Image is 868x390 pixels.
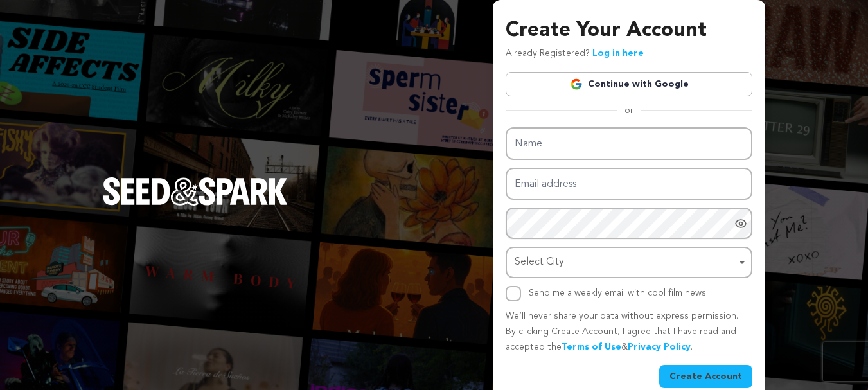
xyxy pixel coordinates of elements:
[562,342,621,351] a: Terms of Use
[506,127,752,160] input: Name
[103,177,288,231] a: Seed&Spark Homepage
[506,72,752,96] a: Continue with Google
[103,177,288,206] img: Seed&Spark Logo
[734,217,747,230] a: Show password as plain text. Warning: this will display your password on the screen.
[506,46,644,62] p: Already Registered?
[570,78,583,91] img: Google logo
[659,365,752,388] button: Create Account
[592,49,644,58] a: Log in here
[506,168,752,200] input: Email address
[515,253,736,272] div: Select City
[506,15,752,46] h3: Create Your Account
[506,309,752,355] p: We’ll never share your data without express permission. By clicking Create Account, I agree that ...
[617,104,641,117] span: or
[529,288,706,297] label: Send me a weekly email with cool film news
[628,342,691,351] a: Privacy Policy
